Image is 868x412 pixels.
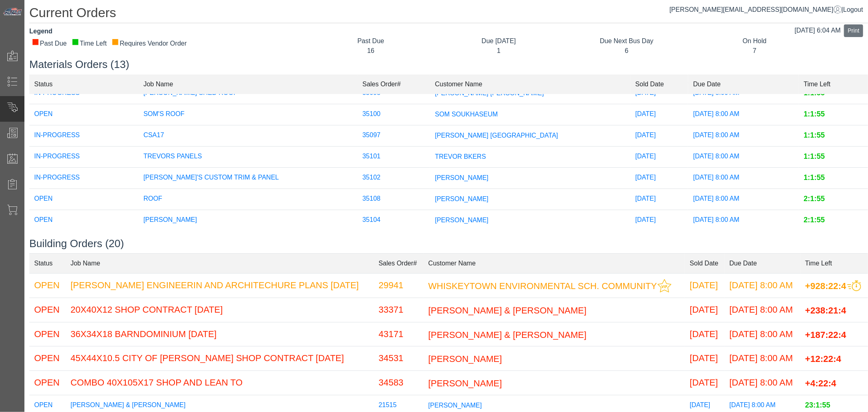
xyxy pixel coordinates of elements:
[66,298,374,322] td: 20X40X12 SHOP CONTRACT [DATE]
[29,346,66,371] td: OPEN
[138,146,357,167] td: TREVORS PANELS
[688,167,799,188] td: [DATE] 8:00 AM
[66,273,374,298] td: [PERSON_NAME] ENGINEERIN AND ARCHITECHURE PLANS [DATE]
[358,104,430,125] td: 35100
[805,354,842,364] span: +12:22:4
[725,298,800,322] td: [DATE] 8:00 AM
[685,371,724,395] td: [DATE]
[804,89,825,97] span: 1:1:55
[805,281,846,291] span: +928:22:4
[374,253,423,273] td: Sales Order#
[424,253,685,273] td: Customer Name
[630,74,688,94] td: Sold Date
[29,371,66,395] td: OPEN
[29,188,138,210] td: OPEN
[72,39,79,44] div: ■
[800,253,868,273] td: Time Left
[358,167,430,188] td: 35102
[669,6,842,13] a: [PERSON_NAME][EMAIL_ADDRESS][DOMAIN_NAME]
[844,24,863,37] button: Print
[138,210,357,231] td: [PERSON_NAME]
[799,74,868,94] td: Time Left
[725,322,800,346] td: [DATE] 8:00 AM
[2,7,23,16] img: Metals Direct Inc Logo
[435,195,489,202] span: [PERSON_NAME]
[804,110,825,118] span: 1:1:55
[429,354,502,364] span: [PERSON_NAME]
[441,36,556,46] div: Due [DATE]
[29,58,868,71] h3: Materials Orders (13)
[358,74,430,94] td: Sales Order#
[138,74,357,94] td: Job Name
[66,253,374,273] td: Job Name
[804,131,825,140] span: 1:1:55
[358,146,430,167] td: 35101
[72,39,107,48] div: Time Left
[66,371,374,395] td: COMBO 40X105X17 SHOP AND LEAN TO
[138,167,357,188] td: [PERSON_NAME]'S CUSTOM TRIM & PANEL
[685,322,724,346] td: [DATE]
[725,371,800,395] td: [DATE] 8:00 AM
[29,5,868,23] h1: Current Orders
[29,125,138,146] td: IN-PROGRESS
[804,153,825,161] span: 1:1:55
[435,216,489,223] span: [PERSON_NAME]
[435,110,498,117] span: SOM SOUKHASEUM
[374,298,423,322] td: 33371
[688,188,799,210] td: [DATE] 8:00 AM
[804,174,825,182] span: 1:1:55
[630,210,688,231] td: [DATE]
[29,74,138,94] td: Status
[441,46,556,56] div: 1
[112,39,119,44] div: ■
[112,39,187,48] div: Requires Vendor Order
[435,174,489,181] span: [PERSON_NAME]
[804,216,825,224] span: 2:1:55
[688,125,799,146] td: [DATE] 8:00 AM
[688,146,799,167] td: [DATE] 8:00 AM
[697,36,812,46] div: On Hold
[374,371,423,395] td: 34583
[429,378,502,388] span: [PERSON_NAME]
[313,46,429,56] div: 16
[29,210,138,231] td: OPEN
[569,46,684,56] div: 6
[29,104,138,125] td: OPEN
[66,346,374,371] td: 45X44X10.5 CITY OF [PERSON_NAME] SHOP CONTRACT [DATE]
[429,281,657,291] span: WHISKEYTOWN ENVIRONMENTAL SCH. COMMUNITY
[725,273,800,298] td: [DATE] 8:00 AM
[688,74,799,94] td: Due Date
[669,5,863,15] div: |
[685,273,724,298] td: [DATE]
[429,329,587,340] span: [PERSON_NAME] & [PERSON_NAME]
[435,131,558,138] span: [PERSON_NAME] [GEOGRAPHIC_DATA]
[29,28,52,35] strong: Legend
[725,253,800,273] td: Due Date
[630,146,688,167] td: [DATE]
[29,253,66,273] td: Status
[805,305,846,316] span: +238:21:4
[805,378,836,388] span: +4:22:4
[29,273,66,298] td: OPEN
[725,346,800,371] td: [DATE] 8:00 AM
[658,279,671,293] img: This customer should be prioritized
[29,322,66,346] td: OPEN
[685,253,724,273] td: Sold Date
[374,273,423,298] td: 29941
[358,125,430,146] td: 35097
[688,210,799,231] td: [DATE] 8:00 AM
[138,125,357,146] td: CSA17
[805,401,831,410] span: 23:1:55
[630,125,688,146] td: [DATE]
[630,188,688,210] td: [DATE]
[429,401,482,408] span: [PERSON_NAME]
[685,298,724,322] td: [DATE]
[374,346,423,371] td: 34531
[430,74,630,94] td: Customer Name
[569,36,684,46] div: Due Next Bus Day
[847,281,861,291] img: This order should be prioritized
[804,195,825,203] span: 2:1:55
[630,104,688,125] td: [DATE]
[32,39,39,44] div: ■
